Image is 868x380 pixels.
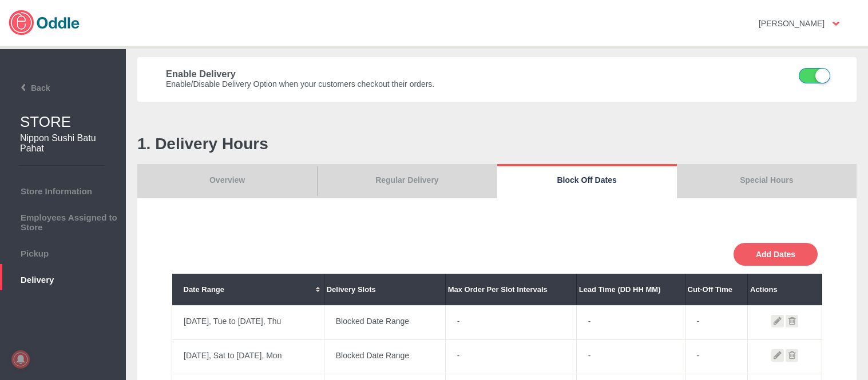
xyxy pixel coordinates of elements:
a: Special Hours [677,164,857,198]
img: user-option-arrow.png [833,22,839,26]
td: Blocked Date Range [324,306,445,340]
span: Store Information [6,183,120,196]
th: Actions: No sort applied, sorting is disabled [748,274,822,305]
div: Lead Time (DD HH MM) [579,285,683,294]
td: Blocked Date Range [324,340,445,374]
a: Block Off Dates [497,164,677,198]
th: Max Order Per Slot Intervals: No sort applied, sorting is disabled [445,274,576,305]
div: Actions [750,285,819,294]
h3: Enable Delivery [166,69,663,79]
td: [DATE], Sat to [DATE], Mon [172,340,324,374]
span: Delivery [6,272,120,285]
div: Cut-Off Time [688,285,745,294]
button: Add Dates [734,243,818,266]
h1: STORE [20,113,126,131]
h2: Nippon Sushi Batu Pahat [20,133,109,154]
h1: 1. Delivery Hours [137,135,857,153]
td: - [576,340,685,374]
span: Back [4,83,50,93]
th: Date Range: No sort applied, activate to apply an ascending sort [172,274,324,305]
th: Delivery Slots: No sort applied, sorting is disabled [324,274,445,305]
strong: [PERSON_NAME] [759,19,825,28]
a: Regular Delivery [317,164,497,198]
h4: Enable/Disable Delivery Option when your customers checkout their orders. [166,79,663,89]
div: Delivery Slots [327,285,443,294]
div: Date Range [184,285,312,294]
span: Pickup [6,246,120,258]
td: - [445,340,576,374]
td: - [685,306,747,340]
th: Lead Time (DD HH MM): No sort applied, sorting is disabled [576,274,685,305]
td: - [445,306,576,340]
span: Employees Assigned to Store [6,210,120,232]
th: Cut-Off Time: No sort applied, sorting is disabled [685,274,747,305]
div: Max Order Per Slot Intervals [448,285,574,294]
td: - [576,306,685,340]
a: Overview [137,164,317,198]
td: [DATE], Tue to [DATE], Thu [172,306,324,340]
td: - [685,340,747,374]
